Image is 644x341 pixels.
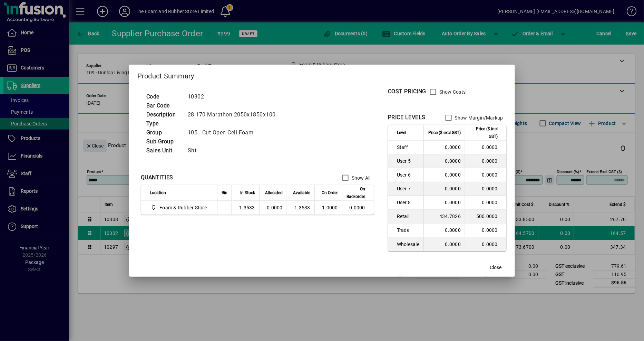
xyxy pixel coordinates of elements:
td: Code [143,92,184,101]
span: User 7 [397,185,419,192]
span: Foam & Rubber Store [159,204,207,211]
td: 1.3533 [232,201,259,215]
td: 0.0000 [465,154,506,168]
td: 10302 [184,92,284,101]
td: Description [143,110,184,119]
label: Show All [350,174,371,181]
td: 500.0000 [465,210,506,224]
td: 0.0000 [465,196,506,210]
span: Staff [397,144,419,151]
span: Bin [222,189,227,197]
td: 1.3533 [287,201,314,215]
div: QUANTITIES [141,173,173,182]
td: 0.0000 [465,182,506,196]
td: 0.0000 [423,182,465,196]
span: Allocated [265,189,283,197]
span: 1.0000 [322,205,338,210]
td: Group [143,128,184,137]
td: 105 - Cut Open Cell Foam [184,128,284,137]
span: Location [150,189,166,197]
span: Available [293,189,310,197]
td: 0.0000 [423,224,465,237]
td: 0.0000 [423,196,465,210]
td: Sales Unit [143,146,184,155]
h2: Product Summary [129,65,515,85]
span: Retail [397,213,419,220]
td: Sub Group [143,137,184,146]
td: 0.0000 [342,201,374,215]
td: 0.0000 [423,141,465,154]
td: 0.0000 [465,141,506,154]
td: Type [143,119,184,128]
div: COST PRICING [388,87,426,96]
span: Close [490,264,501,271]
td: 434.7826 [423,210,465,224]
span: In Stock [240,189,255,197]
td: 0.0000 [465,224,506,237]
span: Level [397,129,406,136]
span: Foam & Rubber Store [150,203,209,212]
span: Trade [397,227,419,234]
td: 0.0000 [423,154,465,168]
button: Close [485,262,507,274]
td: 0.0000 [259,201,287,215]
td: 0.0000 [465,237,506,251]
span: Wholesale [397,241,419,248]
td: 28-170 Marathon 2050x1850x100 [184,110,284,119]
label: Show Margin/Markup [453,114,504,121]
span: Price ($ excl GST) [428,129,461,136]
span: User 8 [397,199,419,206]
span: On Order [322,189,338,197]
td: 0.0000 [465,168,506,182]
span: User 6 [397,171,419,178]
span: On Backorder [347,185,365,200]
td: Bar Code [143,101,184,110]
span: Price ($ incl GST) [469,125,498,140]
label: Show Costs [438,88,466,95]
span: User 5 [397,158,419,164]
td: 0.0000 [423,168,465,182]
div: PRICE LEVELS [388,113,426,122]
td: 0.0000 [423,237,465,251]
td: Sht [184,146,284,155]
